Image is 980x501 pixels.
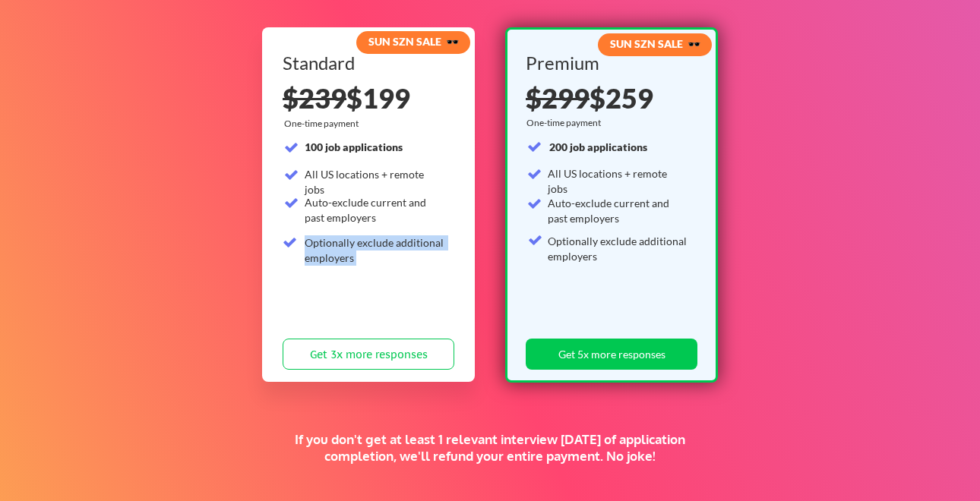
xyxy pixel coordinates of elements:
[526,117,605,129] div: One-time payment
[526,84,692,112] div: $259
[526,339,697,370] button: Get 5x more responses
[548,196,688,225] div: Auto-exclude current and past employers
[283,84,454,112] div: $199
[368,35,459,48] strong: SUN SZN SALE 🕶️
[305,235,445,265] div: Optionally exclude additional employers
[283,81,346,115] s: $239
[526,81,590,115] s: $299
[549,140,647,153] strong: 200 job applications
[548,166,688,196] div: All US locations + remote jobs
[284,118,363,130] div: One-time payment
[305,167,445,197] div: All US locations + remote jobs
[305,140,403,153] strong: 100 job applications
[610,37,700,50] strong: SUN SZN SALE 🕶️
[283,339,454,370] button: Get 3x more responses
[526,54,692,72] div: Premium
[305,195,445,225] div: Auto-exclude current and past employers
[548,234,688,263] div: Optionally exclude additional employers
[264,431,716,465] div: If you don't get at least 1 relevant interview [DATE] of application completion, we'll refund you...
[283,54,449,72] div: Standard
